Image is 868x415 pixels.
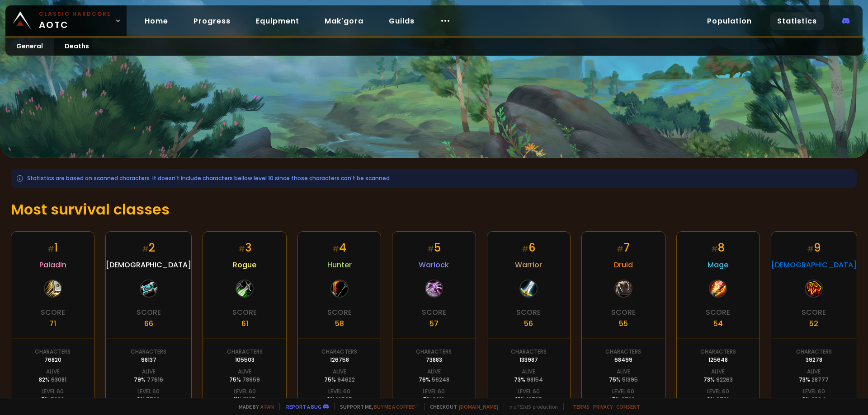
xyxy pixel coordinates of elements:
div: Characters [321,348,357,356]
div: Level 60 [707,387,729,396]
div: 73 % [703,376,733,384]
div: 75 % [609,376,638,384]
a: Progress [186,12,238,30]
div: 71 [49,318,56,329]
a: Consent [616,403,640,410]
div: 8 % [327,396,352,404]
div: Level 60 [518,387,540,396]
div: 2 [142,240,155,256]
div: 126758 [330,356,349,364]
span: 9761 [716,396,729,403]
div: Level 60 [423,387,445,396]
div: Alive [711,368,725,376]
div: 5 % [423,396,444,404]
div: Level 60 [234,387,256,396]
span: 7730 [146,396,160,403]
a: Mak'gora [317,12,371,30]
span: 5293 [51,396,64,403]
a: Deaths [54,38,100,56]
a: Equipment [249,12,307,30]
span: 28777 [811,376,829,383]
a: [DOMAIN_NAME] [459,403,498,410]
div: 57 [429,318,439,329]
a: Statistics [770,12,824,30]
div: Statistics are based on scanned characters. It doesn't include characters bellow level 10 since t... [11,169,857,188]
div: 54 [713,318,723,329]
a: Report a bug [286,403,321,410]
div: 3 [238,240,251,256]
div: 75 % [229,376,260,384]
div: Characters [227,348,263,356]
div: Alive [46,368,60,376]
small: # [332,244,339,254]
span: 98154 [527,376,543,383]
div: 7 % [41,396,64,404]
div: 5 % [612,396,635,404]
div: Characters [35,348,71,356]
div: Score [706,307,730,318]
small: # [617,244,623,254]
div: Score [422,307,446,318]
span: [DEMOGRAPHIC_DATA] [771,259,857,270]
a: Guilds [382,12,422,30]
div: Score [232,307,257,318]
span: 3728 [622,396,635,403]
div: 76820 [44,356,61,364]
div: 7 [617,240,630,256]
div: 1 [47,240,58,256]
div: 4 [332,240,346,256]
span: Support me, [334,403,419,410]
div: 66 [144,318,153,329]
div: 8 % [137,396,160,404]
a: Population [700,12,759,30]
span: 63081 [51,376,66,383]
div: 6 [522,240,535,256]
small: # [142,244,149,254]
a: Classic HardcoreAOTC [5,5,127,36]
span: 94622 [337,376,355,383]
div: 6 % [802,396,826,404]
div: 133987 [519,356,538,364]
a: Buy me a coffee [374,403,419,410]
div: Level 60 [42,387,64,396]
span: 11185 [243,396,255,403]
div: Alive [617,368,630,376]
div: 39278 [806,356,822,364]
div: 98137 [141,356,156,364]
div: Score [41,307,65,318]
div: Score [802,307,826,318]
div: 55 [619,318,628,329]
div: 125648 [708,356,728,364]
div: 82 % [39,376,66,384]
div: 10 % [515,396,542,404]
div: 5 [427,240,441,256]
span: Checkout [424,403,498,410]
div: Level 60 [612,387,634,396]
div: Level 60 [803,387,825,396]
small: # [711,244,718,254]
a: Terms [573,403,590,410]
span: 77616 [147,376,163,383]
span: v. d752d5 - production [504,403,558,410]
div: 52 [809,318,818,329]
small: Classic Hardcore [39,10,111,18]
span: 56248 [432,376,449,383]
div: 58 [335,318,344,329]
small: # [47,244,54,254]
span: Paladin [39,259,66,270]
div: Characters [416,348,452,356]
div: Alive [807,368,821,376]
span: 2304 [811,396,826,403]
div: 73 % [514,376,543,384]
a: Home [137,12,175,30]
div: Alive [238,368,251,376]
span: Mage [708,259,728,270]
span: 3612 [433,396,444,403]
div: Score [516,307,541,318]
div: 105503 [235,356,255,364]
div: 61 [241,318,248,329]
div: Score [327,307,352,318]
span: Rogue [233,259,256,270]
div: Characters [700,348,736,356]
div: 9 [807,240,821,256]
